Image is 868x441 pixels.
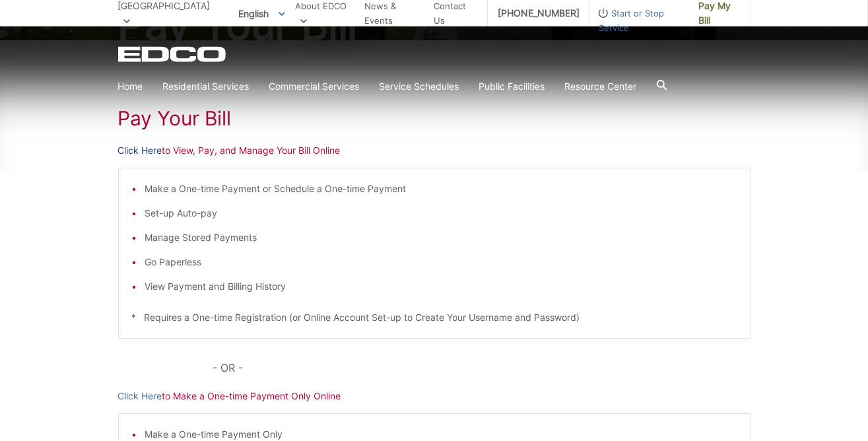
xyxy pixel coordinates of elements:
[118,79,143,94] a: Home
[118,389,751,403] p: to Make a One-time Payment Only Online
[118,46,228,62] a: EDCD logo. Return to the homepage.
[145,255,737,269] li: Go Paperless
[118,143,162,158] a: Click Here
[228,3,295,24] span: English
[145,182,737,196] li: Make a One-time Payment or Schedule a One-time Payment
[479,79,545,94] a: Public Facilities
[145,230,737,245] li: Manage Stored Payments
[118,143,751,158] p: to View, Pay, and Manage Your Bill Online
[118,106,751,130] h1: Pay Your Bill
[118,389,162,403] a: Click Here
[132,310,737,325] p: * Requires a One-time Registration (or Online Account Set-up to Create Your Username and Password)
[380,79,459,94] a: Service Schedules
[145,206,737,220] li: Set-up Auto-pay
[145,279,737,294] li: View Payment and Billing History
[213,358,750,377] p: - OR -
[269,79,360,94] a: Commercial Services
[565,79,637,94] a: Resource Center
[163,79,250,94] a: Residential Services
